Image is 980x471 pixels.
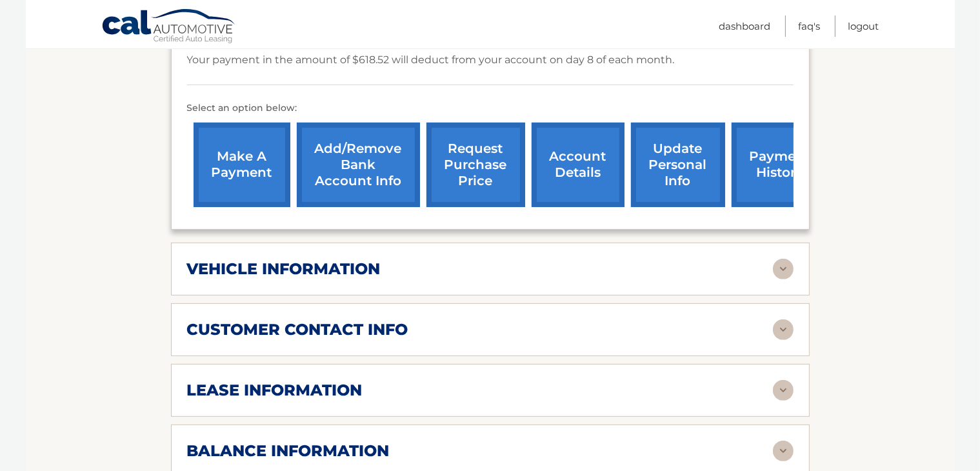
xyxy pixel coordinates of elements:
a: update personal info [631,123,725,207]
img: accordion-rest.svg [773,441,794,461]
a: Dashboard [719,15,771,37]
h2: lease information [187,381,363,400]
img: accordion-rest.svg [773,380,794,401]
a: account details [532,123,625,207]
h2: customer contact info [187,320,408,339]
a: make a payment [194,123,290,207]
h2: balance information [187,441,390,461]
a: payment history [732,123,828,207]
h2: vehicle information [187,259,381,279]
a: Cal Automotive [101,8,237,46]
a: request purchase price [426,123,525,207]
p: Your payment in the amount of $618.52 will deduct from your account on day 8 of each month. [187,51,675,69]
p: Select an option below: [187,101,794,116]
a: Add/Remove bank account info [297,123,420,207]
img: accordion-rest.svg [773,319,794,340]
a: Logout [848,15,879,37]
img: accordion-rest.svg [773,259,794,279]
a: FAQ's [799,15,821,37]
